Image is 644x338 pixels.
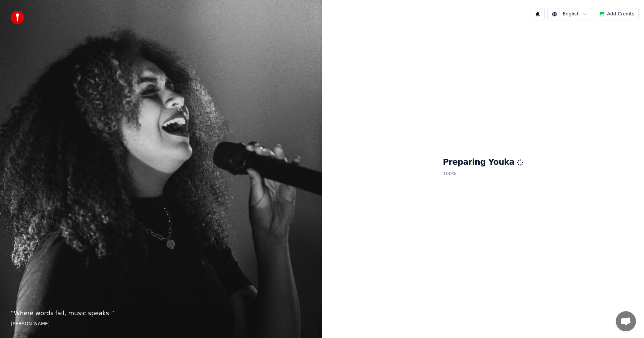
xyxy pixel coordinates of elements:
div: Open chat [616,311,636,331]
img: youka [11,11,24,24]
p: 100 % [443,168,523,180]
p: “ Where words fail, music speaks. ” [11,309,311,318]
h1: Preparing Youka [443,157,523,168]
button: Add Credits [595,8,639,20]
footer: [PERSON_NAME] [11,321,311,327]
